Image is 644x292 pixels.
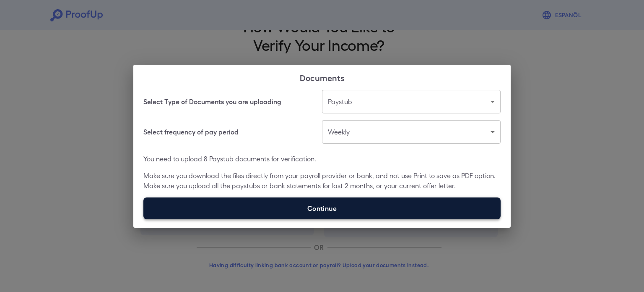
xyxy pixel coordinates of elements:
p: Make sure you download the files directly from your payroll provider or bank, and not use Print t... [143,171,501,191]
h2: Documents [133,65,511,90]
h6: Select Type of Documents you are uploading [143,97,281,107]
h6: Select frequency of pay period [143,127,239,137]
p: You need to upload 8 Paystub documents for verification. [143,154,501,164]
label: Continue [143,197,501,219]
div: Weekly [322,120,501,144]
div: Paystub [322,90,501,113]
